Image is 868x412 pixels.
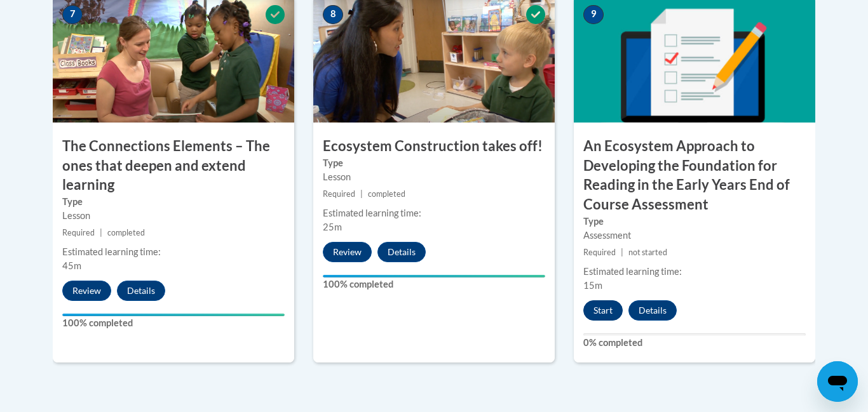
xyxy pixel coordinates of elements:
span: | [100,228,102,237]
iframe: Button to launch messaging window [817,361,858,402]
span: 15m [583,280,602,291]
button: Start [583,300,623,321]
span: Required [583,248,616,257]
h3: The Connections Elements – The ones that deepen and extend learning [53,136,294,195]
span: completed [368,189,405,199]
span: 7 [62,5,83,24]
h3: An Ecosystem Approach to Developing the Foundation for Reading in the Early Years End of Course A... [574,136,815,215]
span: Required [62,228,95,237]
span: completed [107,228,145,237]
button: Details [117,281,165,301]
span: 25m [323,222,342,232]
div: Your progress [323,275,545,277]
span: 45m [62,260,81,271]
label: 0% completed [583,336,806,350]
div: Estimated learning time: [323,206,545,220]
button: Details [628,300,677,321]
label: Type [62,195,285,209]
label: Type [323,156,545,170]
div: Assessment [583,229,806,243]
button: Details [377,242,426,262]
span: 8 [323,5,343,24]
div: Lesson [323,170,545,184]
span: Required [323,189,355,199]
div: Lesson [62,209,285,223]
h3: Ecosystem Construction takes off! [313,136,555,156]
div: Estimated learning time: [583,265,806,279]
label: 100% completed [323,277,545,291]
span: not started [628,248,667,257]
label: 100% completed [62,316,285,330]
button: Review [62,281,111,301]
label: Type [583,215,806,229]
span: | [621,248,623,257]
span: | [360,189,363,199]
button: Review [323,242,372,262]
div: Your progress [62,314,285,316]
div: Estimated learning time: [62,245,285,259]
span: 9 [583,5,604,24]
